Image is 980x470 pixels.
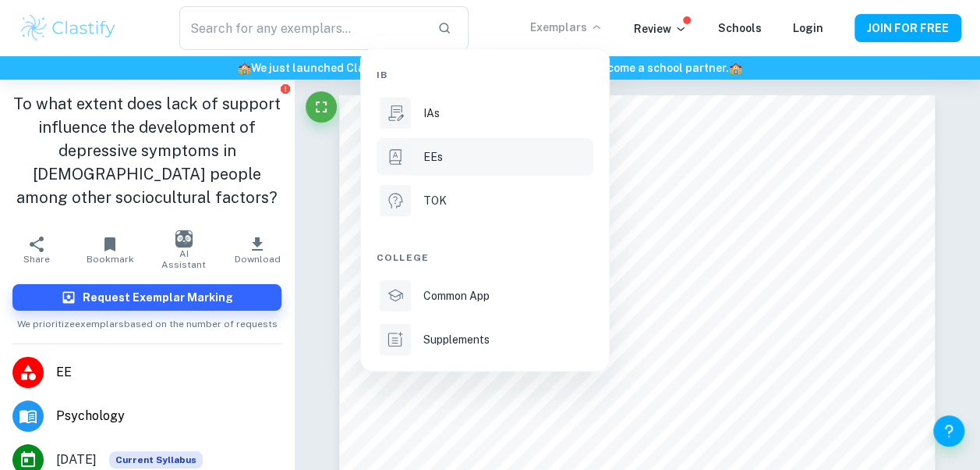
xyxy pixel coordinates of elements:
a: IAs [377,94,593,132]
p: TOK [423,192,447,209]
span: College [377,251,429,265]
a: Common App [377,277,593,315]
p: Supplements [423,331,490,348]
p: Common App [423,287,490,304]
a: EEs [377,138,593,176]
span: IB [377,68,387,82]
p: EEs [423,148,443,166]
a: TOK [377,182,593,219]
a: Supplements [377,321,593,358]
p: IAs [423,105,440,122]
